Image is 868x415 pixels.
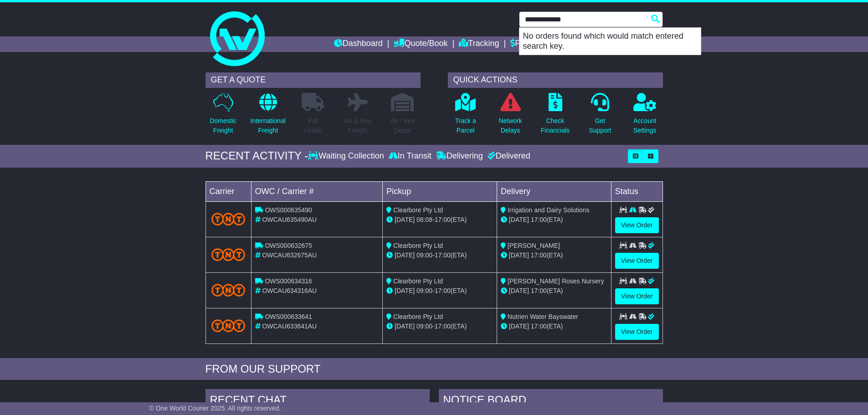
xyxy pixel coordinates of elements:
div: RECENT ACTIVITY - [205,149,308,163]
span: 17:00 [531,323,547,330]
a: View Order [615,217,659,233]
a: NetworkDelays [498,92,522,140]
div: Delivering [434,151,485,161]
div: QUICK ACTIONS [448,72,663,88]
p: Air / Sea Depot [390,116,415,135]
span: [DATE] [395,216,415,223]
a: Track aParcel [455,92,477,140]
p: Get Support [589,116,611,135]
span: [PERSON_NAME] Roses Nursery [508,277,604,285]
span: [DATE] [395,251,415,259]
span: OWCAU633641AU [262,323,317,330]
a: View Order [615,324,659,340]
div: RECENT CHAT [205,389,430,414]
span: [DATE] [395,323,415,330]
div: (ETA) [501,215,607,225]
p: Account Settings [633,116,657,135]
a: View Order [615,253,659,269]
a: AccountSettings [633,92,657,140]
span: OWS000632675 [265,242,312,249]
span: Irrigation and Dairy Solutions [508,206,590,214]
span: OWS000635490 [265,206,312,214]
span: Clearbore Pty Ltd [393,242,443,249]
a: CheckFinancials [540,92,570,140]
a: DomesticFreight [209,92,236,140]
a: Financials [510,36,552,52]
div: In Transit [386,151,434,161]
span: 09:00 [416,287,432,294]
td: Carrier [205,181,251,201]
a: GetSupport [588,92,611,140]
div: FROM OUR SUPPORT [205,363,663,376]
span: [DATE] [509,287,529,294]
span: Clearbore Pty Ltd [393,313,443,320]
p: Track a Parcel [455,116,476,135]
span: 09:00 [416,323,432,330]
div: GET A QUOTE [205,72,421,88]
div: - (ETA) [386,322,493,331]
a: View Order [615,288,659,304]
span: 17:00 [531,287,547,294]
p: Air & Sea Freight [344,116,371,135]
span: [PERSON_NAME] [508,242,560,249]
p: Network Delays [498,116,522,135]
span: 17:00 [435,216,451,223]
div: - (ETA) [386,251,493,260]
img: TNT_Domestic.png [211,248,246,261]
div: (ETA) [501,286,607,296]
span: 09:00 [416,251,432,259]
div: Delivered [485,151,530,161]
span: Clearbore Pty Ltd [393,277,443,285]
td: OWC / Carrier # [251,181,383,201]
p: International Freight [251,116,286,135]
div: (ETA) [501,251,607,260]
span: [DATE] [395,287,415,294]
a: Dashboard [334,36,383,52]
p: Full Loads [302,116,324,135]
p: No orders found which would match entered search key. [519,28,701,55]
span: [DATE] [509,251,529,259]
span: Clearbore Pty Ltd [393,206,443,214]
a: Quote/Book [394,36,447,52]
div: (ETA) [501,322,607,331]
span: OWCAU635490AU [262,216,317,223]
div: - (ETA) [386,215,493,225]
img: TNT_Domestic.png [211,319,246,332]
span: 17:00 [531,251,547,259]
td: Delivery [497,181,611,201]
span: 08:08 [416,216,432,223]
div: NOTICE BOARD [439,389,663,414]
img: TNT_Domestic.png [211,213,246,225]
span: OWS000633641 [265,313,312,320]
span: 17:00 [435,323,451,330]
img: TNT_Domestic.png [211,284,246,296]
a: InternationalFreight [250,92,286,140]
span: 17:00 [435,251,451,259]
td: Status [611,181,663,201]
span: OWCAU634316AU [262,287,317,294]
span: OWS000634316 [265,277,312,285]
span: [DATE] [509,323,529,330]
p: Domestic Freight [210,116,236,135]
p: Check Financials [541,116,570,135]
span: 17:00 [435,287,451,294]
span: OWCAU632675AU [262,251,317,259]
div: Waiting Collection [308,151,386,161]
div: - (ETA) [386,286,493,296]
span: © One World Courier 2025. All rights reserved. [149,405,281,412]
span: 17:00 [531,216,547,223]
span: Nutrien Water Bayswater [508,313,578,320]
span: [DATE] [509,216,529,223]
td: Pickup [383,181,497,201]
a: Tracking [459,36,499,52]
